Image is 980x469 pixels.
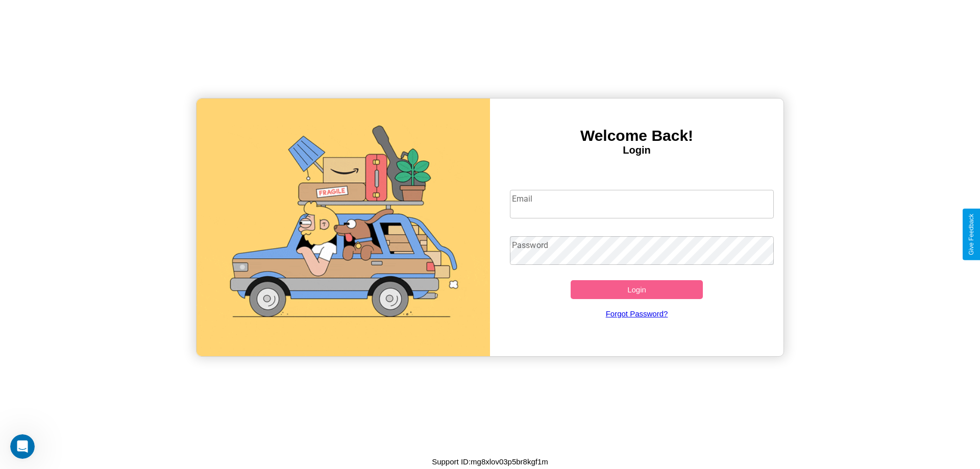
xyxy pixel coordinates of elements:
[432,455,548,468] p: Support ID: mg8xlov03p5br8kgf1m
[10,434,35,459] iframe: Intercom live chat
[490,127,783,144] h3: Welcome Back!
[571,280,703,299] button: Login
[968,214,975,255] div: Give Feedback
[197,98,490,356] img: gif
[490,144,783,156] h4: Login
[505,299,769,328] a: Forgot Password?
